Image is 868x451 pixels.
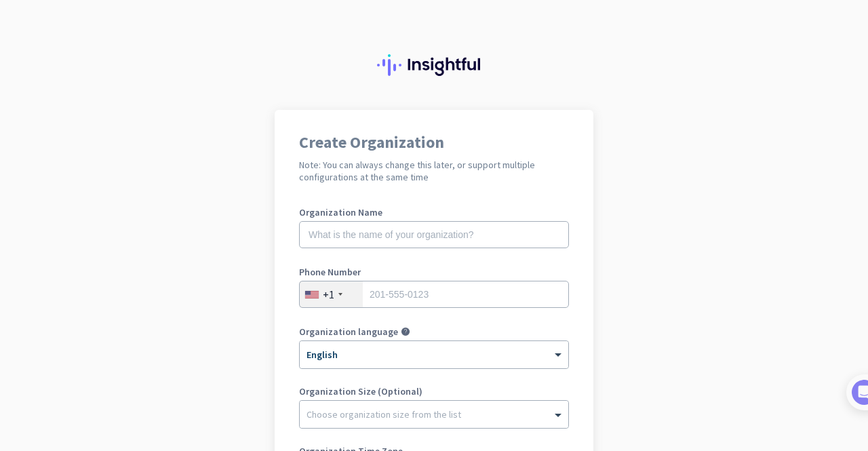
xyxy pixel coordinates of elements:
[377,54,491,76] img: Insightful
[323,288,334,301] div: +1
[299,327,398,336] label: Organization language
[299,208,569,217] label: Organization Name
[401,327,410,336] i: help
[299,159,569,183] h2: Note: You can always change this later, or support multiple configurations at the same time
[299,267,569,277] label: Phone Number
[299,134,569,151] h1: Create Organization
[299,281,569,308] input: 201-555-0123
[299,387,569,396] label: Organization Size (Optional)
[299,221,569,248] input: What is the name of your organization?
